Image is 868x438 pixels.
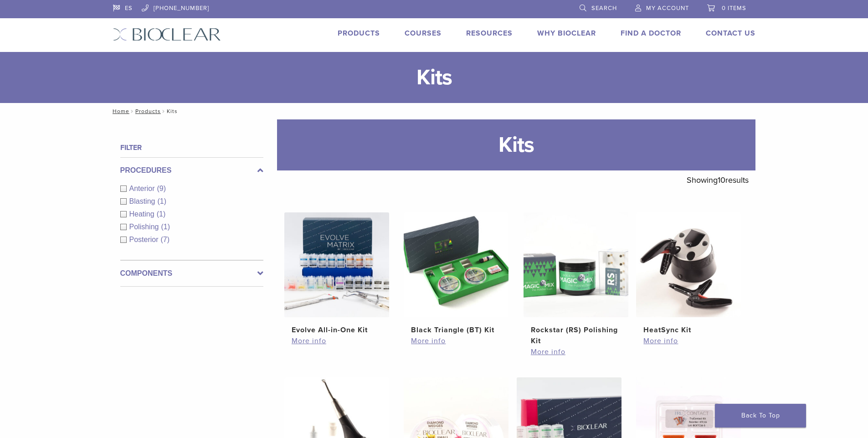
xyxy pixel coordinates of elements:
[524,212,628,317] img: Rockstar (RS) Polishing Kit
[157,197,166,205] span: (1)
[405,29,442,38] a: Courses
[531,325,621,346] h2: Rockstar (RS) Polishing Kit
[715,404,806,428] a: Back To Top
[403,212,509,335] a: Black Triangle (BT) KitBlack Triangle (BT) Kit
[591,5,617,12] span: Search
[106,103,762,119] nav: Kits
[284,212,390,335] a: Evolve All-in-One KitEvolve All-in-One Kit
[129,223,161,231] span: Polishing
[129,236,161,243] span: Posterior
[643,335,734,346] a: More info
[292,335,382,346] a: More info
[161,223,170,231] span: (1)
[411,325,501,335] h2: Black Triangle (BT) Kit
[636,212,742,335] a: HeatSync KitHeatSync Kit
[157,210,166,218] span: (1)
[110,108,129,114] a: Home
[129,197,158,205] span: Blasting
[636,212,741,317] img: HeatSync Kit
[646,5,689,12] span: My Account
[120,142,263,153] h4: Filter
[284,212,389,317] img: Evolve All-in-One Kit
[157,185,166,192] span: (9)
[537,29,596,38] a: Why Bioclear
[621,29,681,38] a: Find A Doctor
[523,212,629,346] a: Rockstar (RS) Polishing KitRockstar (RS) Polishing Kit
[161,109,167,113] span: /
[706,29,755,38] a: Contact Us
[718,175,725,185] span: 10
[120,268,263,279] label: Components
[277,119,755,170] h1: Kits
[687,170,749,190] p: Showing results
[113,28,221,41] img: Bioclear
[161,236,170,243] span: (7)
[129,185,157,192] span: Anterior
[129,210,157,218] span: Heating
[531,346,621,357] a: More info
[338,29,380,38] a: Products
[135,108,161,114] a: Products
[722,5,746,12] span: 0 items
[120,165,263,176] label: Procedures
[466,29,513,38] a: Resources
[411,335,501,346] a: More info
[404,212,508,317] img: Black Triangle (BT) Kit
[129,109,135,113] span: /
[643,325,734,335] h2: HeatSync Kit
[292,325,382,335] h2: Evolve All-in-One Kit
